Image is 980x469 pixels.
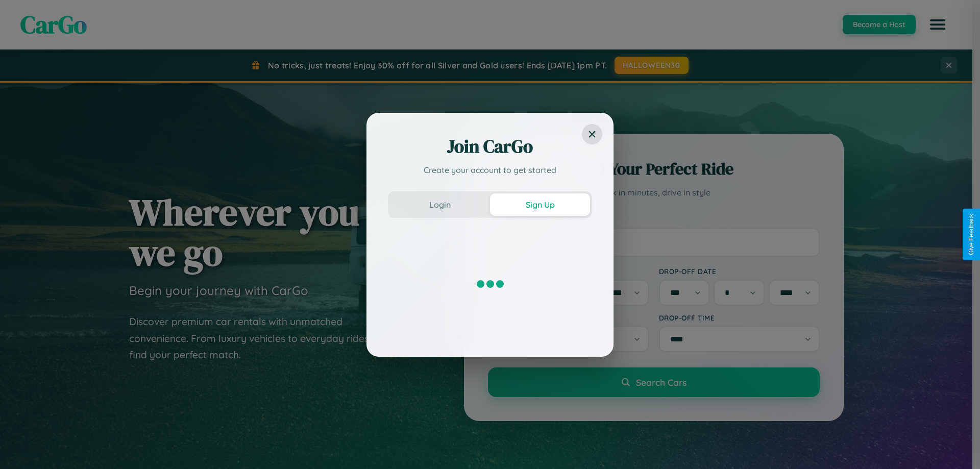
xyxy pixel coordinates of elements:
iframe: Intercom live chat [10,434,35,459]
h2: Join CarGo [388,134,592,159]
p: Create your account to get started [388,164,592,176]
button: Sign Up [490,193,590,216]
button: Login [390,193,490,216]
div: Give Feedback [968,214,975,255]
